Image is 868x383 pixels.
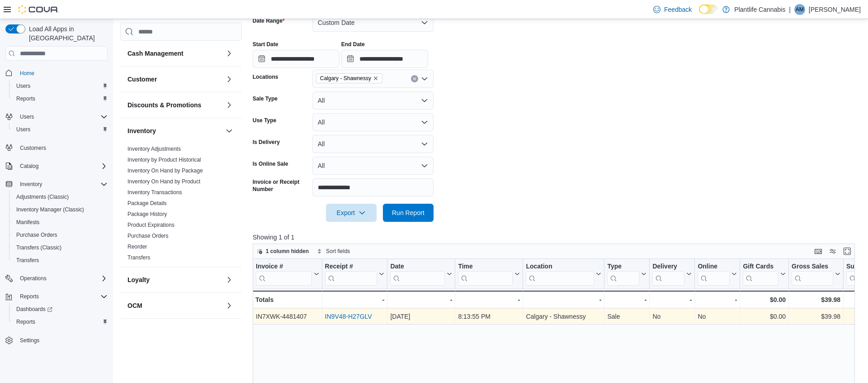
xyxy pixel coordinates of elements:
div: Gift Card Sales [743,263,778,286]
button: All [312,157,434,175]
button: Time [458,263,520,286]
div: $39.98 [792,311,840,322]
button: Pricing [127,327,222,336]
a: Package Details [127,200,167,206]
button: Catalog [16,161,42,172]
span: Inventory On Hand by Package [127,167,203,174]
div: Sale [607,311,646,322]
span: Reports [20,293,39,300]
span: Feedback [664,5,692,14]
a: Inventory Manager (Classic) [13,204,88,215]
span: Transfers (Classic) [16,244,61,251]
span: Operations [20,275,47,282]
button: Purchase Orders [9,229,111,241]
a: Purchase Orders [13,230,61,240]
button: Users [9,80,111,92]
button: Customers [2,141,111,154]
a: Inventory Adjustments [127,146,181,152]
button: Pricing [224,326,235,337]
button: Gross Sales [792,263,840,286]
button: Transfers [9,254,111,267]
span: Transfers [127,254,150,261]
button: Users [9,123,111,136]
span: Transfers (Classic) [13,242,108,253]
label: Invoice or Receipt Number [253,178,309,193]
button: Inventory [16,179,46,190]
span: Reports [16,291,108,302]
button: Enter fullscreen [842,246,853,257]
span: Inventory On Hand by Product [127,178,200,185]
button: All [312,135,434,153]
a: Reorder [127,244,147,250]
span: Load All Apps in [GEOGRAPHIC_DATA] [25,24,108,43]
button: 1 column hidden [253,246,312,257]
span: Transfers [16,257,39,264]
div: - [390,294,452,305]
button: Export [326,204,377,222]
div: - [526,294,601,305]
button: Display options [827,246,838,257]
a: Dashboards [9,303,111,316]
button: Cash Management [224,48,235,59]
button: Operations [16,273,50,284]
span: Customers [16,142,108,153]
label: Locations [253,73,278,81]
div: - [652,294,692,305]
span: Manifests [13,217,108,228]
div: Inventory [120,144,242,267]
h3: Pricing [127,327,149,336]
span: Reports [16,95,35,102]
button: Loyalty [127,275,222,284]
nav: Complex example [5,62,108,370]
a: Customers [16,143,50,153]
span: Settings [16,335,108,346]
button: Invoice # [256,263,319,286]
button: Reports [9,316,111,328]
h3: Customer [127,75,157,84]
button: Customer [127,75,222,84]
div: Invoice # [256,263,312,286]
div: Gross Sales [792,263,833,286]
p: Showing 1 of 1 [253,233,861,242]
span: Users [13,81,108,91]
button: Adjustments (Classic) [9,191,111,203]
div: Gross Sales [792,263,833,271]
h3: Discounts & Promotions [127,101,201,110]
span: Package Details [127,200,167,207]
span: Users [20,113,34,120]
div: 8:13:55 PM [458,311,520,322]
button: Receipt # [325,263,384,286]
div: $0.00 [743,311,786,322]
span: Dark Mode [699,14,699,14]
button: Transfers (Classic) [9,241,111,254]
p: Plantlife Cannabis [734,4,785,15]
button: Date [390,263,452,286]
div: Delivery [652,263,684,271]
span: Customers [20,144,46,152]
label: Use Type [253,117,276,124]
button: Inventory Manager (Classic) [9,203,111,216]
button: Loyalty [224,274,235,285]
h3: Cash Management [127,49,184,58]
button: Run Report [383,204,434,222]
button: Online [698,263,737,286]
a: Feedback [650,0,695,19]
span: Package History [127,211,167,218]
button: Sort fields [313,246,354,257]
span: Inventory [20,181,42,188]
button: Home [2,66,111,79]
a: Inventory Transactions [127,189,182,196]
button: Inventory [224,125,235,136]
button: Reports [2,290,111,303]
a: Transfers [13,255,42,266]
a: Manifests [13,217,43,228]
button: Delivery [652,263,692,286]
a: Users [13,124,34,135]
button: Open list of options [421,75,428,82]
span: Dashboards [13,304,108,315]
div: $39.98 [792,294,840,305]
span: Inventory Manager (Classic) [16,206,84,213]
span: Dashboards [16,306,52,313]
div: No [652,311,692,322]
